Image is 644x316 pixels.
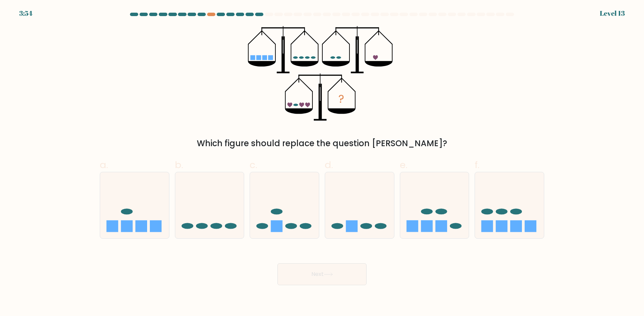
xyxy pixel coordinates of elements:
div: 3:54 [19,8,33,18]
tspan: ? [338,91,344,106]
span: b. [175,158,183,172]
span: e. [400,158,407,172]
span: f. [475,158,479,172]
span: a. [100,158,108,172]
button: Next [277,263,367,285]
span: d. [325,158,333,172]
div: Which figure should replace the question [PERSON_NAME]? [104,137,540,150]
span: c. [250,158,257,172]
div: Level 13 [600,8,625,18]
